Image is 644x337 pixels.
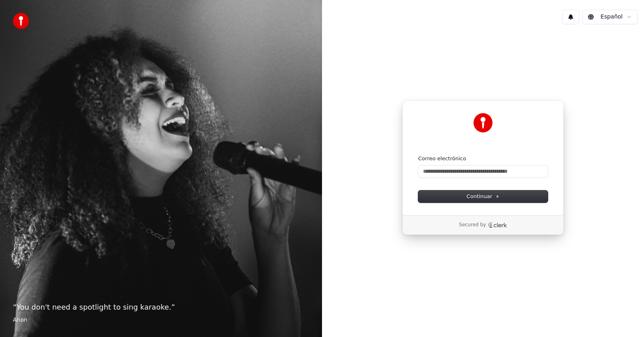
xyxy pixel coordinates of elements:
a: Clerk logo [488,222,507,228]
img: Youka [473,113,493,132]
p: “ You don't need a spotlight to sing karaoke. ” [13,302,309,313]
footer: Anon [13,316,309,324]
span: Continuar [466,193,500,200]
p: Secured by [459,222,486,228]
button: Continuar [418,190,548,203]
label: Correo electrónico [418,155,466,162]
img: youka [13,13,29,29]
